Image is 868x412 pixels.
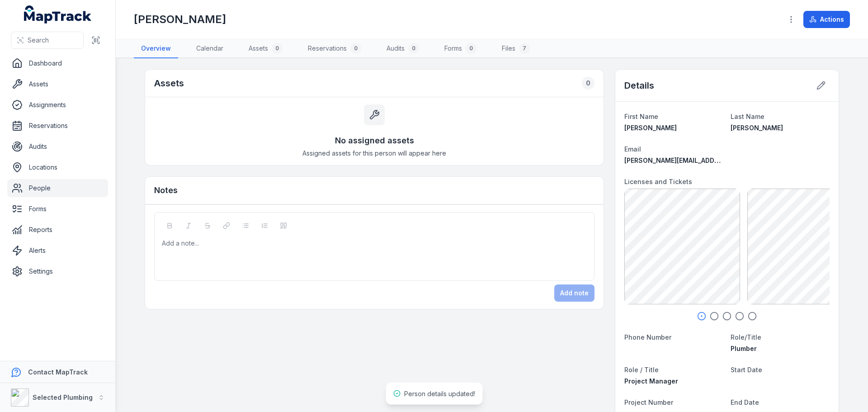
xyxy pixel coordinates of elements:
h2: Assets [154,77,184,90]
span: Role/Title [731,333,761,341]
span: [PERSON_NAME] [731,124,783,132]
div: 7 [519,43,530,54]
div: 0 [350,43,361,54]
a: MapTrack [24,5,92,24]
span: Assigned assets for this person will appear here [302,149,446,158]
a: Files7 [495,39,537,58]
h3: Notes [154,184,178,197]
span: First Name [624,113,658,120]
a: Reservations [7,117,108,135]
a: Overview [134,39,178,58]
span: Start Date [731,366,762,374]
div: 0 [466,43,476,54]
strong: Selected Plumbing [33,393,93,401]
a: Settings [7,262,108,280]
a: Alerts [7,242,108,260]
strong: Contact MapTrack [28,368,88,376]
span: End Date [731,398,759,406]
a: Assignments [7,96,108,114]
span: Email [624,145,641,153]
span: Licenses and Tickets [624,178,692,185]
h2: Details [624,79,654,92]
a: Assets0 [241,39,290,58]
div: 0 [408,43,419,54]
a: Calendar [189,39,231,58]
span: Search [28,36,49,45]
a: Reports [7,221,108,239]
span: Project Number [624,398,673,406]
span: Upload successful [412,390,467,398]
a: Reservations0 [301,39,368,58]
div: 0 [582,77,594,90]
a: Dashboard [7,54,108,72]
span: Role / Title [624,366,659,374]
a: Assets [7,75,108,93]
h3: No assigned assets [335,134,414,147]
span: Last Name [731,113,764,120]
div: 0 [272,43,283,54]
span: Project Manager [624,377,678,385]
h1: [PERSON_NAME] [134,12,226,27]
span: [PERSON_NAME][EMAIL_ADDRESS][DOMAIN_NAME] [624,156,786,164]
span: Phone Number [624,333,671,341]
a: Forms0 [437,39,484,58]
a: Forms [7,200,108,218]
button: Search [11,32,84,49]
a: Audits0 [379,39,426,58]
span: [PERSON_NAME] [624,124,677,132]
a: Audits [7,137,108,156]
span: Plumber [731,345,757,352]
button: Actions [803,11,850,28]
a: Locations [7,158,108,176]
a: People [7,179,108,197]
